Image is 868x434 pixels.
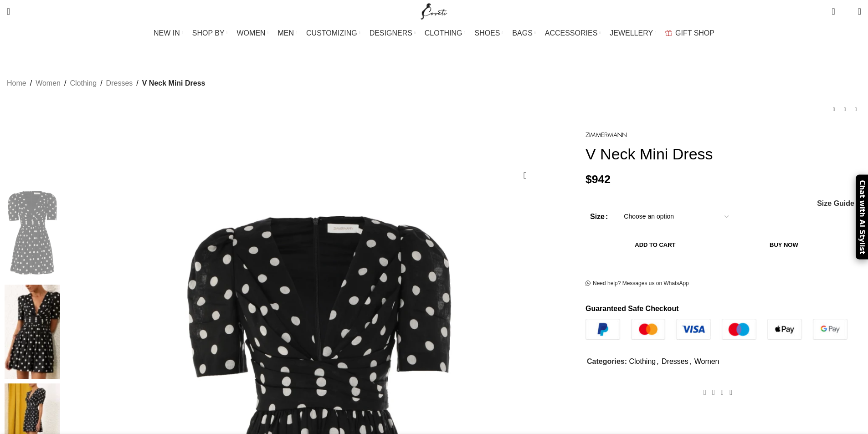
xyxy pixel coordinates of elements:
[306,29,357,37] span: CUSTOMIZING
[370,24,416,42] a: DESIGNERS
[586,173,611,185] bdi: 942
[586,173,592,185] span: $
[36,77,61,89] a: Women
[512,24,535,42] a: BAGS
[629,357,656,365] a: Clothing
[70,77,97,89] a: Clothing
[425,24,466,42] a: CLOTHING
[590,211,608,223] label: Size
[665,30,672,36] img: GiftBag
[842,2,851,20] div: My Wishlist
[694,357,719,365] a: Women
[828,104,839,115] a: Previous product
[586,133,627,138] img: Zimmermann
[7,77,205,89] nav: Breadcrumb
[718,386,726,399] a: Pinterest social link
[844,9,851,16] span: 0
[610,29,653,37] span: JEWELLERY
[370,29,412,37] span: DESIGNERS
[586,145,861,163] h1: V Neck Mini Dress
[586,319,847,340] img: guaranteed-safe-checkout-bordered.j
[590,235,720,255] button: Add to cart
[474,24,503,42] a: SHOES
[154,24,183,42] a: NEW IN
[610,24,656,42] a: JEWELLERY
[7,77,26,89] a: Home
[278,29,294,37] span: MEN
[657,356,658,368] span: ,
[5,285,60,379] img: Zimmermann dresses
[306,24,360,42] a: CUSTOMIZING
[662,357,688,365] a: Dresses
[142,77,205,89] span: V Neck Mini Dress
[586,305,679,312] strong: Guaranteed Safe Checkout
[278,24,297,42] a: MEN
[727,386,735,399] a: WhatsApp social link
[827,2,839,20] a: 0
[545,24,601,42] a: ACCESSORIES
[2,2,15,20] a: Search
[2,24,866,42] div: Main navigation
[817,200,854,207] a: Size Guide
[587,357,627,365] span: Categories:
[665,24,714,42] a: GIFT SHOP
[5,185,60,280] img: Zimmermann dress
[725,235,843,255] button: Buy now
[192,29,225,37] span: SHOP BY
[419,7,449,15] a: Site logo
[237,29,266,37] span: WOMEN
[689,356,691,368] span: ,
[675,29,714,37] span: GIFT SHOP
[512,29,532,37] span: BAGS
[474,29,500,37] span: SHOES
[106,77,133,89] a: Dresses
[425,29,462,37] span: CLOTHING
[586,280,689,287] a: Need help? Messages us on WhatsApp
[237,24,269,42] a: WOMEN
[700,386,709,399] a: Facebook social link
[832,5,839,11] span: 0
[545,29,598,37] span: ACCESSORIES
[192,24,228,42] a: SHOP BY
[850,104,861,115] a: Next product
[709,386,718,399] a: X social link
[154,29,180,37] span: NEW IN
